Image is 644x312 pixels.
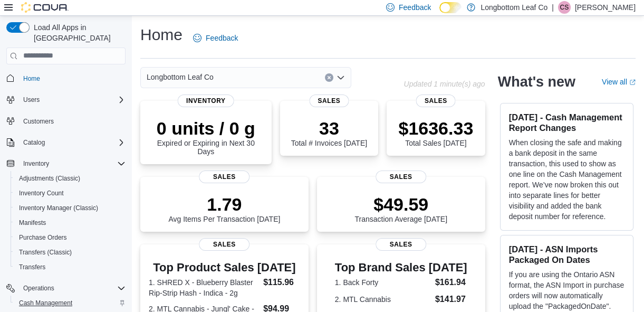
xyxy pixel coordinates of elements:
[149,277,259,298] dt: 1. SHRED X - Blueberry Blaster Rip-Strip Hash - Indica - 2g
[19,233,67,242] span: Purchase Orders
[199,171,250,183] span: Sales
[337,73,345,82] button: Open list of options
[147,71,214,83] span: Longbottom Leaf Co
[19,219,46,227] span: Manifests
[19,299,72,307] span: Cash Management
[325,73,333,82] button: Clear input
[11,215,130,230] button: Manifests
[15,297,76,309] a: Cash Management
[19,263,45,271] span: Transfers
[15,187,126,200] span: Inventory Count
[376,171,426,183] span: Sales
[11,230,130,245] button: Purchase Orders
[15,261,126,273] span: Transfers
[498,73,575,90] h2: What's new
[15,202,126,214] span: Inventory Manager (Classic)
[23,74,40,83] span: Home
[30,22,126,43] span: Load All Apps in [GEOGRAPHIC_DATA]
[23,284,54,292] span: Operations
[199,238,250,251] span: Sales
[11,260,130,275] button: Transfers
[263,276,300,289] dd: $115.96
[149,118,263,139] p: 0 units / 0 g
[15,172,84,185] a: Adjustments (Classic)
[19,72,44,85] a: Home
[291,118,367,147] div: Total # Invoices [DATE]
[560,1,569,14] span: CS
[19,93,126,106] span: Users
[23,96,40,104] span: Users
[11,171,130,186] button: Adjustments (Classic)
[2,114,130,129] button: Customers
[15,246,126,259] span: Transfers (Classic)
[11,245,130,260] button: Transfers (Classic)
[2,71,130,86] button: Home
[19,136,49,149] button: Catalog
[629,79,636,86] svg: External link
[399,2,431,13] span: Feedback
[23,159,49,168] span: Inventory
[558,1,571,14] div: Cameron Shewan
[19,136,126,149] span: Catalog
[575,1,636,14] p: [PERSON_NAME]
[15,297,126,309] span: Cash Management
[19,174,80,183] span: Adjustments (Classic)
[15,216,126,229] span: Manifests
[509,137,624,222] p: When closing the safe and making a bank deposit in the same transaction, this used to show as one...
[2,135,130,150] button: Catalog
[19,157,126,170] span: Inventory
[376,238,426,251] span: Sales
[178,94,234,107] span: Inventory
[480,1,547,14] p: Longbottom Leaf Co
[15,261,50,273] a: Transfers
[602,78,636,86] a: View allExternal link
[19,72,126,85] span: Home
[439,13,440,14] span: Dark Mode
[335,261,467,274] h3: Top Brand Sales [DATE]
[23,117,54,126] span: Customers
[189,27,242,49] a: Feedback
[11,296,130,310] button: Cash Management
[309,94,349,107] span: Sales
[354,194,447,215] p: $49.59
[2,92,130,107] button: Users
[19,189,64,197] span: Inventory Count
[15,216,50,229] a: Manifests
[416,94,456,107] span: Sales
[21,2,69,13] img: Cova
[19,157,53,170] button: Inventory
[19,93,44,106] button: Users
[149,118,263,156] div: Expired or Expiring in Next 30 Days
[149,261,300,274] h3: Top Product Sales [DATE]
[168,194,280,215] p: 1.79
[19,204,98,212] span: Inventory Manager (Classic)
[403,80,485,88] p: Updated 1 minute(s) ago
[2,156,130,171] button: Inventory
[398,118,473,139] p: $1636.33
[291,118,367,139] p: 33
[15,172,126,185] span: Adjustments (Classic)
[19,115,126,128] span: Customers
[15,202,102,214] a: Inventory Manager (Classic)
[509,269,624,311] p: If you are using the Ontario ASN format, the ASN Import in purchase orders will now automatically...
[15,231,71,244] a: Purchase Orders
[168,194,280,223] div: Avg Items Per Transaction [DATE]
[19,282,59,295] button: Operations
[15,246,76,259] a: Transfers (Classic)
[398,118,473,147] div: Total Sales [DATE]
[11,186,130,201] button: Inventory Count
[509,112,624,133] h3: [DATE] - Cash Management Report Changes
[140,24,182,45] h1: Home
[439,2,462,13] input: Dark Mode
[11,201,130,215] button: Inventory Manager (Classic)
[19,115,58,128] a: Customers
[509,244,624,265] h3: [DATE] - ASN Imports Packaged On Dates
[335,277,431,288] dt: 1. Back Forty
[2,281,130,296] button: Operations
[19,248,72,257] span: Transfers (Classic)
[206,33,238,43] span: Feedback
[552,1,554,14] p: |
[15,231,126,244] span: Purchase Orders
[15,187,68,200] a: Inventory Count
[354,194,447,223] div: Transaction Average [DATE]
